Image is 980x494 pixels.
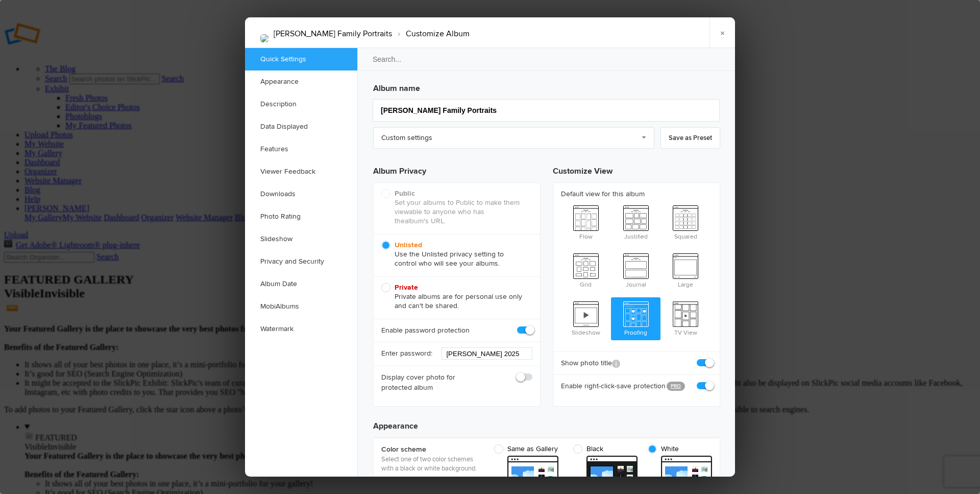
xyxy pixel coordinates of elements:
li: Customize Album [392,25,470,42]
span: Large [660,249,710,290]
span: Use the Unlisted privacy setting to control who will see your albums. [381,241,527,268]
a: Viewer Feedback [245,160,357,183]
span: Private albums are for personal use only and can't be shared. [381,283,527,311]
h3: Album name [373,78,720,95]
a: Photo Rating [245,205,357,228]
a: × [709,17,735,48]
b: Private [395,283,418,292]
span: TV View [660,297,710,338]
h3: Appearance [373,412,720,432]
p: [PERSON_NAME] Family Portraits - [DATE] [8,6,338,18]
a: Description [245,93,357,115]
a: Downloads [245,183,357,205]
b: Unlisted [395,241,422,249]
a: Quick Settings [245,48,357,70]
b: Enable right-click-save protection [561,381,659,391]
a: Appearance [245,70,357,93]
p: Select one of two color schemes with a black or white background. [381,455,483,473]
a: Slideshow [245,228,357,250]
a: Privacy and Security [245,250,357,273]
span: Flow [561,201,611,242]
span: Same as Gallery [494,444,558,454]
span: Black [573,444,632,454]
input: Search... [357,48,737,71]
b: Enable password protection [381,325,470,336]
a: Custom settings [373,127,654,149]
li: [PERSON_NAME] Family Portraits [274,25,392,42]
b: Default view for this album [561,189,712,199]
a: MobiAlbums [245,295,357,318]
b: Show photo title [561,358,620,368]
b: Enter password: [381,348,432,359]
a: Features [245,138,357,160]
span: Slideshow [561,297,611,338]
a: Watermark [245,318,357,340]
span: Justified [611,201,661,242]
span: Journal [611,249,661,290]
b: Color scheme [381,444,483,455]
h3: Album Privacy [373,157,541,182]
div: Can't set this sub-album as “Public” when the parent album is not “Public” [374,183,540,234]
b: Display cover photo for protected album [381,372,479,393]
span: Proofing [611,297,661,338]
span: White [648,444,707,454]
a: Data Displayed [245,115,357,138]
span: Grid [561,249,611,290]
a: PRO [667,382,685,391]
span: Squared [660,201,710,242]
img: DeLoera_Family_Sep_2025-18.jpg [260,34,268,42]
h3: Customize View [553,157,720,182]
a: Album Date [245,273,357,295]
a: Save as Preset [660,127,720,149]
